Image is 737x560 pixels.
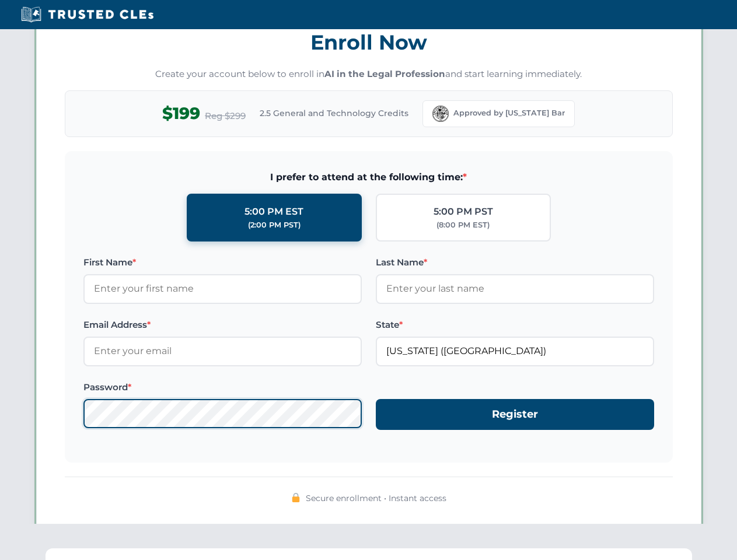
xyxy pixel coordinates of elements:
[434,204,493,219] div: 5:00 PM PST
[83,274,362,303] input: Enter your first name
[205,109,246,123] span: Reg $299
[260,107,408,120] span: 2.5 General and Technology Credits
[291,493,301,502] img: 🔒
[83,380,362,394] label: Password
[376,274,654,303] input: Enter your last name
[83,337,362,366] input: Enter your email
[453,107,565,119] span: Approved by [US_STATE] Bar
[376,337,654,366] input: Florida (FL)
[324,68,445,79] strong: AI in the Legal Profession
[376,399,654,430] button: Register
[376,256,654,269] label: Last Name
[248,219,301,231] div: (2:00 PM PST)
[83,318,362,332] label: Email Address
[83,170,654,185] span: I prefer to attend at the following time:
[65,68,673,81] p: Create your account below to enroll in and start learning immediately.
[162,100,200,127] span: $199
[244,204,303,219] div: 5:00 PM EST
[18,6,157,23] img: Trusted CLEs
[376,318,654,332] label: State
[306,492,446,505] span: Secure enrollment • Instant access
[65,24,673,61] h3: Enroll Now
[432,106,449,122] img: Florida Bar
[436,219,490,231] div: (8:00 PM EST)
[83,256,362,269] label: First Name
